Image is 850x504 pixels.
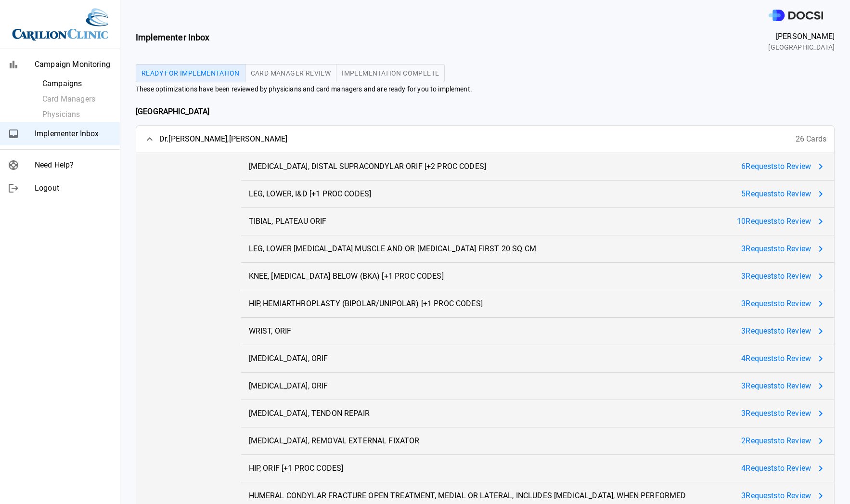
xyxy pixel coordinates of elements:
[249,380,328,392] span: [MEDICAL_DATA], ORIF
[249,188,372,200] span: LEG, LOWER, I&D [+1 PROC CODES]
[249,298,483,310] span: HIP, HEMIARTHROPLASTY (BIPOLAR/UNIPOLAR) [+1 PROC CODES]
[249,271,444,282] span: KNEE, [MEDICAL_DATA] BELOW (BKA) [+1 PROC CODES]
[42,78,112,90] span: Campaigns
[245,64,337,82] button: Card Manager Review
[741,243,811,255] span: 3 Request s to Review
[741,298,811,310] span: 3 Request s to Review
[35,159,112,171] span: Need Help?
[741,463,811,474] span: 4 Request s to Review
[336,64,445,82] button: Implementation Complete
[342,70,439,77] span: Implementation Complete
[249,408,370,419] span: [MEDICAL_DATA], TENDON REPAIR
[12,8,108,41] img: Site Logo
[136,32,210,42] b: Implementer Inbox
[35,182,112,194] span: Logout
[249,435,420,447] span: [MEDICAL_DATA], REMOVAL EXTERNAL FIXATOR
[741,271,811,282] span: 3 Request s to Review
[249,216,327,227] span: TIBIAL, PLATEAU ORIF
[136,107,210,116] b: [GEOGRAPHIC_DATA]
[249,463,344,474] span: HIP, ORIF [+1 PROC CODES]
[249,490,686,502] span: HUMERAL CONDYLAR FRACTURE OPEN TREATMENT, MEDIAL OR LATERAL, INCLUDES [MEDICAL_DATA], WHEN PERFORMED
[741,161,811,172] span: 6 Request s to Review
[741,380,811,392] span: 3 Request s to Review
[249,325,292,337] span: WRIST, ORIF
[737,216,811,227] span: 10 Request s to Review
[249,161,487,172] span: [MEDICAL_DATA], DISTAL SUPRACONDYLAR ORIF [+2 PROC CODES]
[136,84,835,94] span: These optimizations have been reviewed by physicians and card managers and are ready for you to i...
[768,42,835,52] span: [GEOGRAPHIC_DATA]
[769,10,823,22] img: DOCSI Logo
[249,353,328,364] span: [MEDICAL_DATA], ORIF
[136,64,245,82] button: Ready for Implementation
[159,133,288,145] span: Dr. [PERSON_NAME] , [PERSON_NAME]
[35,59,112,70] span: Campaign Monitoring
[251,70,331,77] span: Card Manager Review
[768,31,835,42] span: [PERSON_NAME]
[741,490,811,502] span: 3 Request s to Review
[741,325,811,337] span: 3 Request s to Review
[741,353,811,364] span: 4 Request s to Review
[741,408,811,419] span: 3 Request s to Review
[741,435,811,447] span: 2 Request s to Review
[35,128,112,140] span: Implementer Inbox
[741,188,811,200] span: 5 Request s to Review
[796,133,826,145] span: 26 Cards
[142,70,240,77] span: Ready for Implementation
[249,243,536,255] span: LEG, LOWER [MEDICAL_DATA] MUSCLE AND OR [MEDICAL_DATA] FIRST 20 SQ CM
